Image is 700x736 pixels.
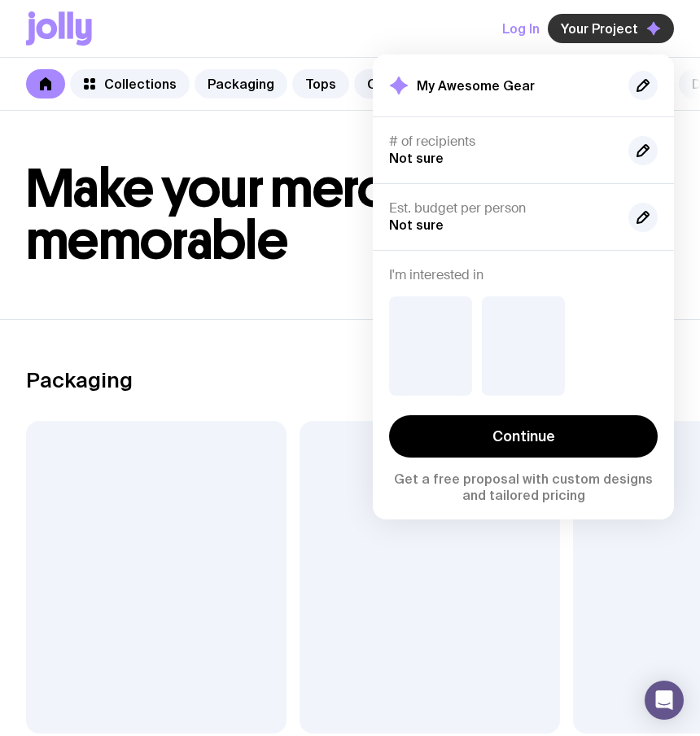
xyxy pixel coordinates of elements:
a: Outerwear [354,69,448,99]
h2: My Awesome Gear [417,77,535,94]
span: Collections [104,76,177,92]
p: Get a free proposal with custom designs and tailored pricing [389,471,658,503]
a: Collections [70,69,190,99]
h4: Est. budget per person [389,200,615,217]
span: Not sure [389,217,444,232]
span: Not sure [389,151,444,165]
a: Continue [389,415,658,458]
button: Log In [502,14,540,43]
h4: I'm interested in [389,267,658,283]
span: Your Project [561,20,638,37]
div: Open Intercom Messenger [645,681,684,720]
span: Make your merch memorable [26,156,411,273]
button: Your Project [548,14,674,43]
a: Packaging [195,69,287,99]
h4: # of recipients [389,134,615,150]
a: Tops [292,69,349,99]
h2: Packaging [26,368,133,392]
